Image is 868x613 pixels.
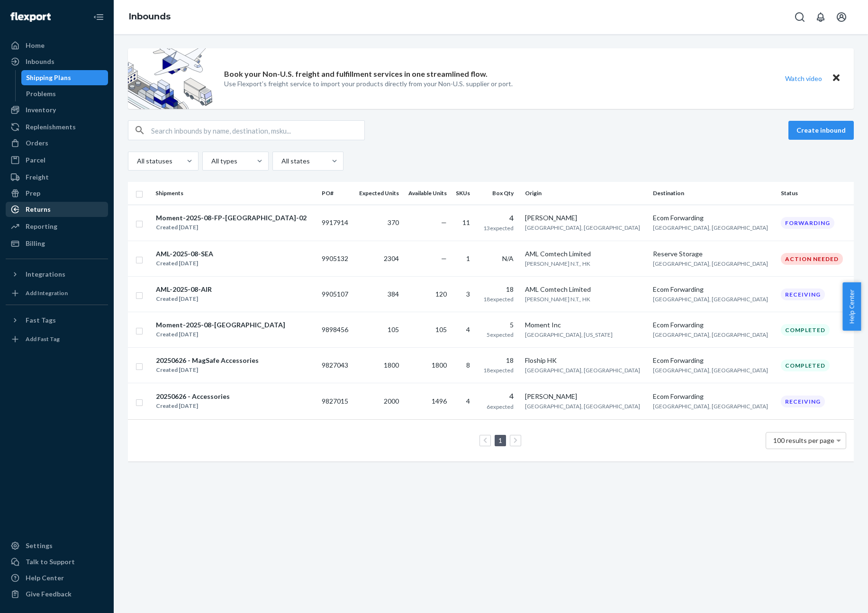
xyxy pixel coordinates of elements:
[653,403,768,410] span: [GEOGRAPHIC_DATA], [GEOGRAPHIC_DATA]
[318,182,353,205] th: PO#
[156,259,213,268] div: Created [DATE]
[26,89,56,99] div: Problems
[318,241,353,277] td: 9905132
[318,312,353,348] td: 9898456
[156,249,213,259] div: AML-2025-08-SEA
[26,589,72,599] div: Give Feedback
[6,586,108,602] button: Give Feedback
[26,189,40,198] div: Prep
[6,286,108,301] a: Add Integration
[26,316,56,325] div: Fast Tags
[26,205,51,214] div: Returns
[89,8,108,27] button: Close Navigation
[156,401,230,411] div: Created [DATE]
[388,218,399,226] span: 370
[403,182,451,205] th: Available Units
[26,122,76,132] div: Replenishments
[466,290,470,298] span: 3
[777,182,854,205] th: Status
[388,290,399,298] span: 384
[781,324,830,336] div: Completed
[26,335,60,343] div: Add Fast Tag
[224,79,513,89] p: Use Flexport’s freight service to import your products directly from your Non-U.S. supplier or port.
[832,8,851,27] button: Open account menu
[502,254,514,262] span: N/A
[6,153,108,168] a: Parcel
[466,361,470,369] span: 8
[830,72,842,85] button: Close
[497,436,504,444] a: Page 1 is your current page
[481,213,514,224] div: 4
[653,296,768,303] span: [GEOGRAPHIC_DATA], [GEOGRAPHIC_DATA]
[525,285,645,294] div: AML Comtech Limited
[525,403,640,410] span: [GEOGRAPHIC_DATA], [GEOGRAPHIC_DATA]
[525,213,645,223] div: [PERSON_NAME]
[26,557,75,567] div: Talk to Support
[451,182,477,205] th: SKUs
[441,218,447,226] span: —
[649,182,777,205] th: Destination
[26,289,68,297] div: Add Integration
[6,202,108,217] a: Returns
[6,119,108,135] a: Replenishments
[156,294,212,304] div: Created [DATE]
[156,365,259,375] div: Created [DATE]
[156,356,259,365] div: 20250626 - MagSafe Accessories
[318,348,353,383] td: 9827043
[6,236,108,251] a: Billing
[6,102,108,117] a: Inventory
[781,253,843,265] div: Action Needed
[26,541,53,550] div: Settings
[224,69,488,80] p: Book your Non-U.S. freight and fulfillment services in one streamlined flow.
[525,367,640,374] span: [GEOGRAPHIC_DATA], [GEOGRAPHIC_DATA]
[121,3,178,31] ol: breadcrumbs
[653,285,773,294] div: Ecom Forwarding
[653,224,768,231] span: [GEOGRAPHIC_DATA], [GEOGRAPHIC_DATA]
[6,219,108,234] a: Reporting
[152,182,318,205] th: Shipments
[781,360,830,371] div: Completed
[525,260,590,267] span: [PERSON_NAME] N.T,, HK
[790,8,809,27] button: Open Search Box
[26,73,71,82] div: Shipping Plans
[466,397,470,405] span: 4
[26,105,56,115] div: Inventory
[129,11,171,22] a: Inbounds
[525,249,645,259] div: AML Comtech Limited
[384,397,399,405] span: 2000
[280,156,281,166] input: All states
[466,254,470,262] span: 1
[6,135,108,151] a: Orders
[487,331,514,338] span: 5 expected
[435,290,447,298] span: 120
[525,356,645,365] div: Floship HK
[483,225,514,232] span: 13 expected
[318,277,353,312] td: 9905107
[26,573,64,583] div: Help Center
[653,249,773,259] div: Reserve Storage
[6,332,108,347] a: Add Fast Tag
[26,172,49,182] div: Freight
[318,205,353,241] td: 9917914
[156,213,307,223] div: Moment-2025-08-FP-[GEOGRAPHIC_DATA]-02
[156,285,212,294] div: AML-2025-08-AIR
[842,282,861,331] button: Help Center
[156,330,285,339] div: Created [DATE]
[653,356,773,365] div: Ecom Forwarding
[481,320,514,330] div: 5
[466,325,470,334] span: 4
[521,182,649,205] th: Origin
[26,41,45,50] div: Home
[788,121,854,140] button: Create inbound
[6,554,108,569] a: Talk to Support
[481,391,514,402] div: 4
[26,222,57,231] div: Reporting
[781,288,825,300] div: Receiving
[21,70,108,85] a: Shipping Plans
[525,331,613,338] span: [GEOGRAPHIC_DATA], [US_STATE]
[384,254,399,262] span: 2304
[151,121,364,140] input: Search inbounds by name, destination, msku...
[525,296,590,303] span: [PERSON_NAME] N.T,, HK
[6,538,108,553] a: Settings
